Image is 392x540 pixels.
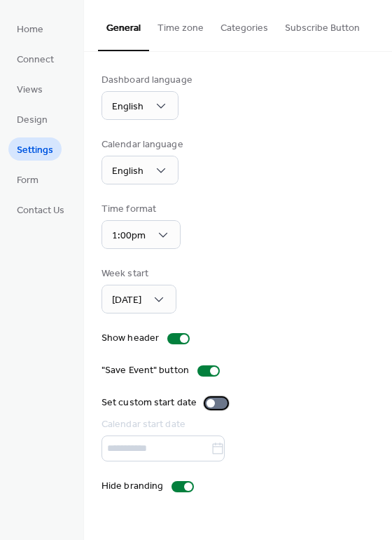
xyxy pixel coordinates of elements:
div: Calendar language [101,137,183,152]
span: English [112,162,143,181]
a: Home [8,17,52,40]
a: Design [8,107,56,130]
span: Form [17,173,38,188]
a: Form [8,168,47,191]
span: Settings [17,143,53,158]
span: Design [17,113,48,128]
div: Week start [101,266,174,281]
div: Hide branding [101,479,163,494]
div: Calendar start date [101,417,372,432]
a: Views [8,77,51,100]
div: Time format [101,202,178,217]
div: Dashboard language [101,73,192,88]
a: Settings [8,137,62,161]
span: English [112,97,143,116]
span: Views [17,83,43,97]
span: Home [17,22,43,37]
span: 1:00pm [112,227,146,245]
a: Contact Us [8,198,73,221]
div: "Save Event" button [101,363,189,378]
span: [DATE] [112,291,141,310]
span: Connect [17,53,54,67]
span: Contact Us [17,203,64,218]
div: Set custom start date [101,396,197,410]
div: Show header [101,331,159,346]
a: Connect [8,47,62,70]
